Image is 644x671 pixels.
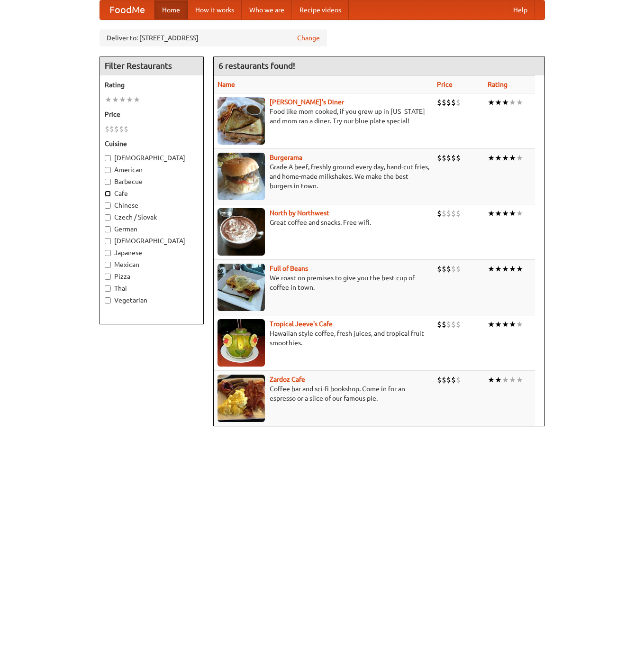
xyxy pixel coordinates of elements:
[509,375,516,385] li: ★
[456,375,461,385] li: $
[509,319,516,330] li: ★
[495,97,502,108] li: ★
[105,202,111,209] input: Chinese
[270,320,333,328] a: Tropical Jeeve's Cafe
[126,94,133,105] li: ★
[488,375,495,385] li: ★
[446,153,451,163] li: $
[442,208,446,219] li: $
[495,319,502,330] li: ★
[114,124,119,134] li: $
[105,212,199,222] label: Czech / Slovak
[105,165,199,175] label: American
[105,285,111,292] input: Thai
[119,94,126,105] li: ★
[446,319,451,330] li: $
[105,153,199,163] label: [DEMOGRAPHIC_DATA]
[516,97,523,108] li: ★
[442,319,446,330] li: $
[437,81,453,88] a: Price
[100,0,154,19] a: FoodMe
[509,208,516,219] li: ★
[270,98,344,106] a: [PERSON_NAME]'s Diner
[442,375,446,385] li: $
[105,191,111,197] input: Cafe
[506,0,535,19] a: Help
[105,260,199,269] label: Mexican
[100,56,203,75] h4: Filter Restaurants
[105,124,109,134] li: $
[218,153,265,200] img: burgerama.jpg
[105,272,199,281] label: Pizza
[456,264,461,274] li: $
[437,264,442,274] li: $
[509,97,516,108] li: ★
[218,264,265,311] img: beans.jpg
[218,273,429,292] p: We roast on premises to give you the best cup of coffee in town.
[502,375,509,385] li: ★
[502,97,509,108] li: ★
[495,153,502,163] li: ★
[456,97,461,108] li: $
[516,375,523,385] li: ★
[218,97,265,145] img: sallys.jpg
[516,264,523,274] li: ★
[100,29,327,46] div: Deliver to: [STREET_ADDRESS]
[105,226,111,232] input: German
[105,274,111,280] input: Pizza
[270,154,302,161] a: Burgerama
[270,209,329,217] a: North by Northwest
[488,153,495,163] li: ★
[488,97,495,108] li: ★
[105,155,111,161] input: [DEMOGRAPHIC_DATA]
[437,208,442,219] li: $
[451,319,456,330] li: $
[218,329,429,348] p: Hawaiian style coffee, fresh juices, and tropical fruit smoothies.
[451,97,456,108] li: $
[105,179,111,185] input: Barbecue
[105,110,199,119] h5: Price
[124,124,128,134] li: $
[446,97,451,108] li: $
[456,319,461,330] li: $
[105,94,112,105] li: ★
[456,208,461,219] li: $
[442,153,446,163] li: $
[451,153,456,163] li: $
[270,376,305,383] a: Zardoz Cafe
[105,295,199,305] label: Vegetarian
[105,139,199,148] h5: Cuisine
[509,264,516,274] li: ★
[154,0,188,19] a: Home
[218,218,429,227] p: Great coffee and snacks. Free wifi.
[105,262,111,268] input: Mexican
[218,107,429,126] p: Food like mom cooked, if you grew up in [US_STATE] and mom ran a diner. Try our blue plate special!
[218,81,235,88] a: Name
[105,284,199,293] label: Thai
[442,264,446,274] li: $
[105,248,199,257] label: Japanese
[242,0,292,19] a: Who we are
[105,201,199,210] label: Chinese
[502,264,509,274] li: ★
[516,153,523,163] li: ★
[218,208,265,256] img: north.jpg
[446,264,451,274] li: $
[119,124,124,134] li: $
[218,384,429,403] p: Coffee bar and sci-fi bookshop. Come in for an espresso or a slice of our famous pie.
[488,319,495,330] li: ★
[105,238,111,244] input: [DEMOGRAPHIC_DATA]
[437,375,442,385] li: $
[516,208,523,219] li: ★
[446,208,451,219] li: $
[495,264,502,274] li: ★
[297,33,320,43] a: Change
[437,153,442,163] li: $
[451,264,456,274] li: $
[446,375,451,385] li: $
[451,208,456,219] li: $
